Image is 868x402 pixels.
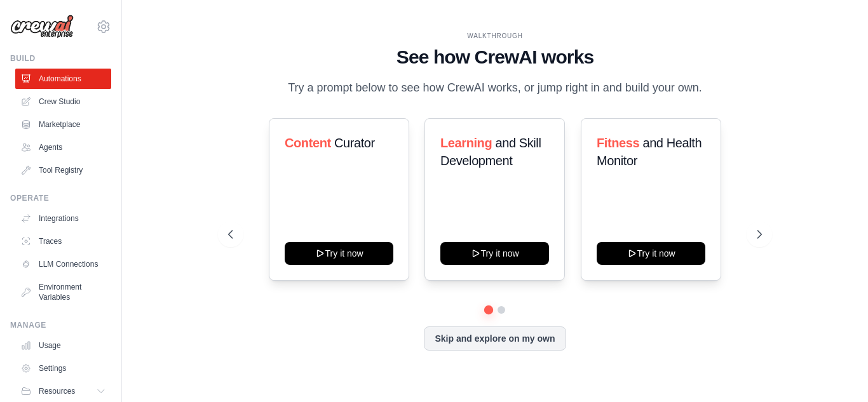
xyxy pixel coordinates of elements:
a: Marketplace [15,114,111,135]
a: Traces [15,231,111,251]
span: Curator [334,136,375,150]
a: Tool Registry [15,160,111,180]
div: Operate [10,193,111,203]
a: Environment Variables [15,277,111,307]
button: Resources [15,381,111,401]
a: Settings [15,358,111,379]
button: Try it now [285,242,393,265]
img: Logo [10,15,74,39]
div: Build [10,53,111,64]
div: Manage [10,320,111,330]
span: Resources [39,386,75,396]
span: and Health Monitor [597,136,702,168]
span: Content [285,136,331,150]
span: Learning [440,136,492,150]
button: Try it now [440,242,549,265]
span: and Skill Development [440,136,541,168]
a: Crew Studio [15,91,111,112]
a: Automations [15,69,111,89]
a: Usage [15,335,111,356]
button: Skip and explore on my own [424,326,566,351]
a: LLM Connections [15,254,111,274]
a: Integrations [15,208,111,229]
div: WALKTHROUGH [228,31,762,41]
button: Try it now [597,242,705,265]
a: Agents [15,137,111,157]
p: Try a prompt below to see how CrewAI works, or jump right in and build your own. [281,79,709,97]
h1: See how CrewAI works [228,46,762,69]
span: Fitness [597,136,639,150]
